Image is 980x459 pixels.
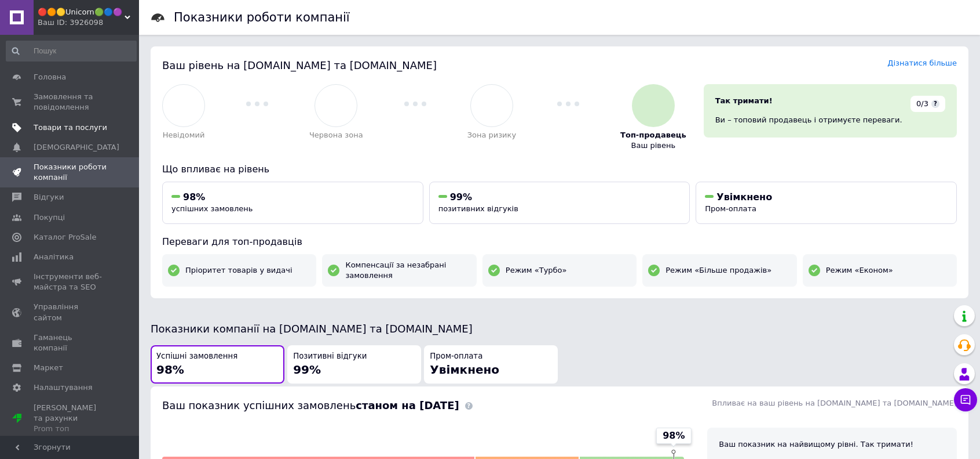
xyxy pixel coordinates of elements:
span: успішних замовлень [171,204,253,213]
span: Ваш рівень на [DOMAIN_NAME] та [DOMAIN_NAME] [162,59,437,71]
button: Успішні замовлення98% [151,345,284,384]
span: позитивних відгуків [438,204,518,213]
span: Каталог ProSale [34,232,96,243]
span: Увімкнено [430,363,499,377]
span: Так тримати! [715,96,773,105]
button: Позитивні відгуки99% [287,345,421,384]
span: Що впливає на рівень [162,164,269,175]
span: Пром-оплата [430,351,482,362]
div: Ви – топовий продавець і отримуєте переваги. [715,115,945,125]
button: Чат з покупцем [954,388,977,411]
span: Компенсації за незабрані замовлення [345,260,470,281]
div: 0/3 [910,96,945,112]
span: Пріоритет товарів у видачі [185,265,292,276]
img: :woman-shrugging: [177,99,191,113]
span: Замовлення та повідомлення [34,92,107,113]
span: Режим «Більше продажів» [665,265,771,276]
span: Показники роботи компанії [34,162,107,183]
h1: Показники роботи компанії [174,10,350,24]
span: Налаштування [34,382,93,393]
span: Пром-оплата [705,204,756,213]
span: ? [931,100,939,108]
img: :see_no_evil: [329,99,343,113]
span: Інструменти веб-майстра та SEO [34,272,107,292]
span: Ваш рівень [631,140,676,151]
span: 99% [293,363,321,377]
img: :disappointed_relieved: [484,99,499,113]
div: Ваш показник на найвищому рівні. Так тримати! [719,439,945,450]
span: Режим «Турбо» [506,265,567,276]
span: Головна [34,72,66,82]
div: Ваш ID: 3926098 [38,17,139,28]
span: 99% [450,191,472,203]
button: УвімкненоПром-оплата [696,182,957,224]
span: Червона зона [309,130,363,140]
span: Покупці [34,212,65,223]
span: 98% [156,363,184,377]
span: 🔴🟠🟡Unicorn🟢🔵🟣 [38,7,125,17]
button: 98%успішних замовлень [162,182,423,224]
span: 98% [183,191,205,203]
span: Ваш показник успішних замовлень [162,399,459,411]
img: :rocket: [646,99,660,113]
span: Позитивні відгуки [293,351,367,362]
span: Невідомий [163,130,205,140]
span: Зона ризику [467,130,517,140]
b: станом на [DATE] [356,399,459,411]
span: Впливає на ваш рівень на [DOMAIN_NAME] та [DOMAIN_NAME] [712,399,957,407]
span: Маркет [34,363,63,373]
span: Аналітика [34,252,74,262]
span: Режим «Економ» [826,265,893,276]
span: 98% [663,429,685,442]
button: Пром-оплатаУвімкнено [424,345,558,384]
span: [DEMOGRAPHIC_DATA] [34,142,119,153]
a: Дізнатися більше [887,59,957,67]
span: [PERSON_NAME] та рахунки [34,403,107,435]
span: Гаманець компанії [34,332,107,353]
button: 99%позитивних відгуків [429,182,690,224]
span: Переваги для топ-продавців [162,236,302,247]
span: Успішні замовлення [156,351,237,362]
span: Показники компанії на [DOMAIN_NAME] та [DOMAIN_NAME] [151,323,473,335]
span: Відгуки [34,192,64,203]
input: Пошук [6,41,137,62]
div: Prom топ [34,424,107,434]
span: Топ-продавець [620,130,686,140]
span: Товари та послуги [34,122,107,133]
span: Увімкнено [716,191,772,203]
span: Управління сайтом [34,302,107,323]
